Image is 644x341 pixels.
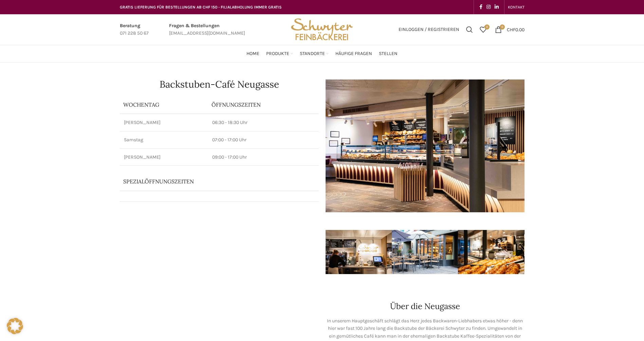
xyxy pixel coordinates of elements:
[266,51,289,57] span: Produkte
[124,137,204,143] p: Samstag
[335,47,372,60] a: Häufige Fragen
[379,47,398,60] a: Stellen
[116,47,528,60] div: Main navigation
[504,0,528,14] div: Secondary navigation
[507,26,525,32] bdi: 0.00
[124,119,204,126] p: [PERSON_NAME]
[212,119,315,126] p: 06:30 - 18:30 Uhr
[507,26,515,32] span: CHF
[392,230,458,274] img: schwyter-61
[484,24,490,30] span: 0
[524,230,590,274] img: schwyter-10
[395,23,463,36] a: Einloggen / Registrieren
[493,2,501,12] a: Linkedin social link
[123,101,205,108] p: Wochentag
[326,302,525,310] h2: Über die Neugasse
[458,230,524,274] img: schwyter-12
[211,101,315,108] p: ÖFFNUNGSZEITEN
[492,23,528,36] a: 0 CHF0.00
[123,178,296,185] p: Spezialöffnungszeiten
[169,22,245,37] a: Infobox link
[477,2,484,12] a: Facebook social link
[508,0,525,14] a: KONTAKT
[120,22,149,37] a: Infobox link
[463,23,476,36] a: Suchen
[500,24,505,30] span: 0
[300,47,329,60] a: Standorte
[212,154,315,161] p: 09:00 - 17:00 Uhr
[289,26,355,32] a: Site logo
[379,51,398,57] span: Stellen
[246,51,259,57] span: Home
[476,23,490,36] a: 0
[124,154,204,161] p: [PERSON_NAME]
[300,51,325,57] span: Standorte
[212,137,315,143] p: 07:00 - 17:00 Uhr
[335,51,372,57] span: Häufige Fragen
[484,2,493,12] a: Instagram social link
[476,23,490,36] div: Meine Wunschliste
[120,5,282,10] span: GRATIS LIEFERUNG FÜR BESTELLUNGEN AB CHF 150 - FILIALABHOLUNG IMMER GRATIS
[508,5,525,10] span: KONTAKT
[326,230,392,274] img: schwyter-17
[120,79,319,89] h1: Backstuben-Café Neugasse
[246,47,259,60] a: Home
[399,27,459,32] span: Einloggen / Registrieren
[266,47,293,60] a: Produkte
[289,14,355,45] img: Bäckerei Schwyter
